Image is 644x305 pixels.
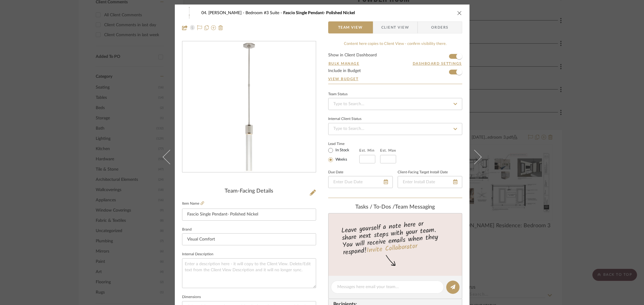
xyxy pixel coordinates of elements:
[334,148,349,153] label: In Stock
[328,93,348,96] div: Team Status
[328,41,462,47] div: Content here copies to Client View - confirm visibility there.
[328,204,462,211] div: team Messaging
[328,176,393,188] input: Enter Due Date
[328,171,343,174] label: Due Date
[182,7,197,19] img: 39f98d39-a189-4d6b-a467-e6505a8983bc_48x40.jpg
[327,217,463,258] div: Leave yourself a note here or share next steps with your team. You will receive emails when they ...
[182,228,192,231] label: Brand
[245,11,283,15] span: Bedroom #3 Suite
[283,11,355,15] span: Fascio Single Pendant- Polished Nickel
[182,201,204,206] label: Item Name
[338,21,363,33] span: Team View
[359,148,375,152] label: Est. Min
[182,188,316,195] div: Team-Facing Details
[328,146,359,163] mat-radio-group: Select item type
[328,98,462,110] input: Type to Search…
[425,21,455,33] span: Orders
[182,209,316,221] input: Enter Item Name
[457,10,462,16] button: close
[218,25,223,30] img: Remove from project
[398,176,462,188] input: Enter Install Date
[182,253,213,256] label: Internal Description
[380,148,396,152] label: Est. Max
[334,157,347,162] label: Weeks
[328,61,360,66] button: Bulk Manage
[182,42,316,172] div: 0
[328,141,359,146] label: Lead Time
[412,61,462,66] button: Dashboard Settings
[381,21,409,33] span: Client View
[328,118,361,121] div: Internal Client Status
[355,204,395,210] span: Tasks / To-Dos /
[182,296,201,299] label: Dimensions
[182,233,316,245] input: Enter Brand
[184,42,315,172] img: 39f98d39-a189-4d6b-a467-e6505a8983bc_436x436.jpg
[328,77,462,81] a: View Budget
[328,123,462,135] input: Type to Search…
[398,171,448,174] label: Client-Facing Target Install Date
[366,241,418,256] a: Invite Collaborator
[201,11,245,15] span: 04. [PERSON_NAME]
